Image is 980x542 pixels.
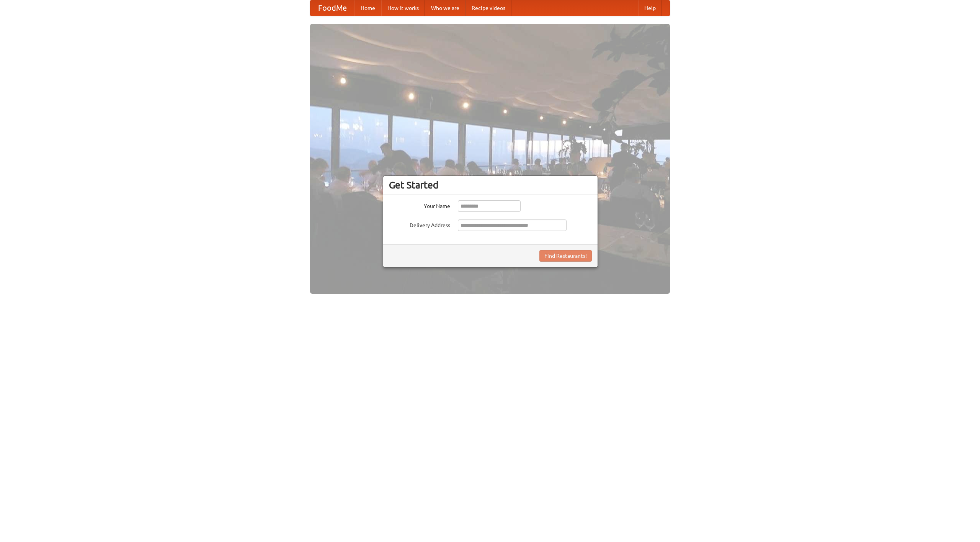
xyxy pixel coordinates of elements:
h3: Get Started [389,179,592,191]
a: Who we are [425,0,465,16]
a: How it works [381,0,425,16]
a: Recipe videos [465,0,511,16]
label: Your Name [389,200,450,210]
button: Find Restaurants! [539,250,592,262]
a: FoodMe [310,0,354,16]
a: Home [354,0,381,16]
label: Delivery Address [389,219,450,229]
a: Help [638,0,662,16]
